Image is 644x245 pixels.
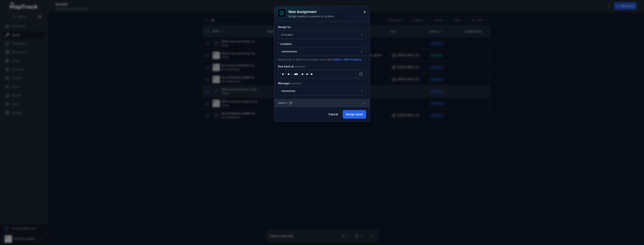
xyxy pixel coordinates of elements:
[278,81,301,85] label: Manager
[278,57,366,62] p: Keep track of where your assets are located.
[304,72,305,76] div: :
[325,110,341,119] button: Cancel
[288,14,335,18] div: Assign assets to a person or location.
[278,25,292,29] label: Assign to...
[300,72,301,76] div: ,
[278,87,366,95] input: assignment-add:cf[907ad3fd-eed4-49d8-ad84-d22efbadc5a5]-label
[289,101,293,105] div: 1
[305,72,309,76] div: minute,
[274,99,370,107] button: Assets1
[278,30,366,39] button: A location
[285,72,286,76] div: /
[310,72,314,76] div: am/pm,
[278,42,292,46] label: Location
[356,70,366,78] button: Calendar
[281,72,285,76] div: day,
[292,72,299,76] div: year,
[301,72,304,76] div: hour,
[278,65,305,68] label: Due back at
[278,101,293,105] span: Assets
[343,110,366,119] button: Assign asset
[288,9,335,14] h3: New assignment
[291,72,292,76] div: /
[286,72,291,76] div: month,
[334,57,362,62] button: Add or edit locations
